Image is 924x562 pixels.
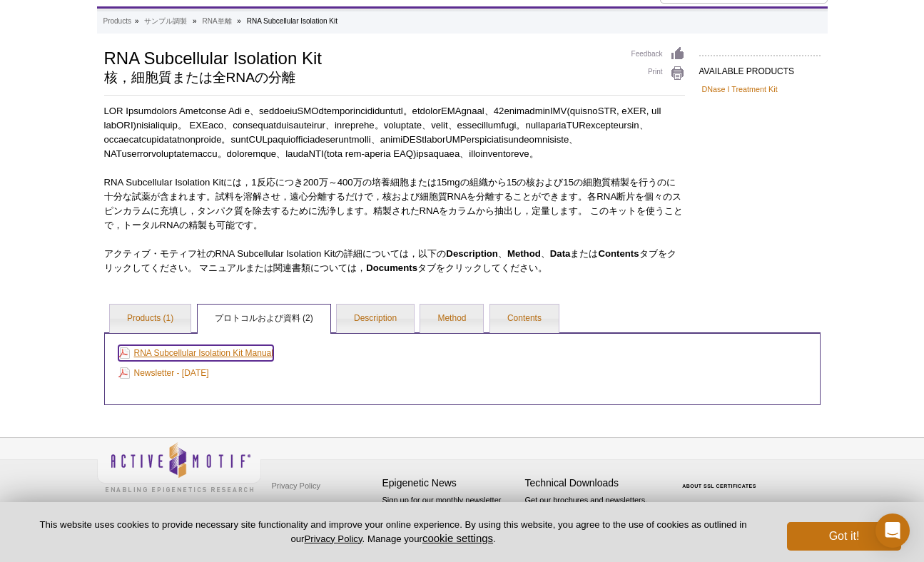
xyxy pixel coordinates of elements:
a: Products [103,15,131,28]
p: Sign up for our monthly newsletter highlighting recent publications in the field of epigenetics. [382,494,518,543]
a: RNA Subcellular Isolation Kit Manual [118,345,273,361]
a: Feedback [631,46,685,62]
strong: Method [507,248,541,259]
a: Privacy Policy [268,475,324,496]
a: Terms & Conditions [268,496,343,518]
p: This website uses cookies to provide necessary site functionality and improve your online experie... [23,518,763,546]
div: Open Intercom Messenger [875,514,910,548]
li: » [193,17,197,25]
h1: RNA Subcellular Isolation Kit [104,46,617,68]
a: DNase I Treatment Kit [702,83,778,96]
a: Privacy Policy [304,533,362,544]
li: » [237,17,241,25]
strong: Data [550,248,571,259]
a: Description [337,305,414,333]
a: Print [631,66,685,81]
a: Newsletter - [DATE] [118,365,209,381]
a: RNA単離 [202,15,231,28]
strong: Description [446,248,498,259]
li: » [135,17,139,25]
p: RNA Subcellular Isolation Kitには，1反応につき200万～400万の培養細胞または15mgの組織から15の核および15の細胞質精製を行うのに十分な試薬が含まれます。試... [104,175,685,233]
img: Active Motif, [97,438,261,496]
strong: Documents [366,262,417,273]
table: Click to Verify - This site chose Symantec SSL for secure e-commerce and confidential communicati... [668,463,775,494]
a: Products (1) [110,305,191,333]
h2: AVAILABLE PRODUCTS [699,55,821,81]
h2: 核，細胞質または全RNAの分離 [104,71,617,84]
button: Got it! [787,522,901,551]
h4: Technical Downloads [525,477,661,489]
li: RNA Subcellular Isolation Kit [247,17,337,25]
p: アクティブ・モティフ社のRNA Subcellular Isolation Kitの詳細については，以下の 、 、 または タブをクリックしてください。 マニュアルまたは関連書類については， タ... [104,247,685,275]
h4: Epigenetic News [382,477,518,489]
a: サンプル調製 [144,15,187,28]
a: プロトコルおよび資料 (2) [198,305,330,333]
p: Get our brochures and newsletters, or request them by mail. [525,494,661,531]
strong: Contents [598,248,639,259]
button: cookie settings [422,532,493,544]
a: Method [420,305,483,333]
p: LOR Ipsumdolors Ametconse Adi e、seddoeiuSMOdtemporincididuntutl。etdolorEMAgnaal、42enimadminIMV(qu... [104,104,685,161]
a: Contents [490,305,559,333]
a: ABOUT SSL CERTIFICATES [682,484,756,489]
